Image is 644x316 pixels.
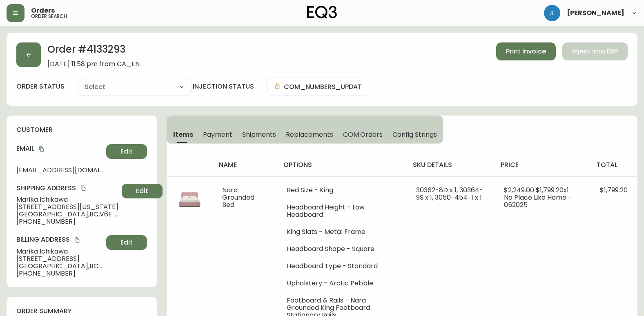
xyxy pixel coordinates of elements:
span: Marika Ichikawa [16,248,103,255]
button: Edit [106,144,147,159]
button: copy [38,145,46,153]
h5: order search [31,14,67,19]
li: Headboard Shape - Square [287,245,396,253]
li: King Slats - Metal Frame [287,228,396,236]
span: Replacements [286,130,333,139]
span: Items [173,130,193,139]
li: Headboard Height - Low Headboard [287,204,396,218]
span: Edit [136,187,148,196]
li: Upholstery - Arctic Pebble [287,280,396,287]
span: Edit [120,147,133,156]
span: Shipments [242,130,276,139]
span: Nara Grounded Bed [222,185,254,209]
h4: Email [16,144,103,153]
button: Edit [106,235,147,250]
li: Bed Size - King [287,187,396,194]
span: COM Orders [343,130,383,139]
li: Headboard Type - Standard [287,263,396,270]
span: $2,249.00 [504,185,534,195]
span: No Place Like Home - 052025 [504,193,572,209]
span: [STREET_ADDRESS] [16,255,103,263]
span: [DATE] 11:58 pm from CA_EN [47,60,140,68]
img: 1c9c23e2a847dab86f8017579b61559c [544,5,560,21]
span: [PHONE_NUMBER] [16,270,103,277]
span: [PHONE_NUMBER] [16,218,118,225]
h4: injection status [193,82,254,91]
span: $1,799.20 [600,185,628,195]
h2: Order # 4133293 [47,42,140,60]
span: [EMAIL_ADDRESS][DOMAIN_NAME] [16,167,103,174]
span: [STREET_ADDRESS][US_STATE] [16,203,118,211]
img: b0bfbc0a-3505-4533-a839-88b682f86fd8Optional[nara-grounded-pink-queen-bed].jpg [176,187,203,213]
h4: options [283,160,399,169]
span: Print Invoice [506,47,546,56]
h4: Billing Address [16,235,103,244]
button: copy [79,184,87,192]
span: Orders [31,7,55,14]
button: copy [73,236,81,244]
button: Edit [122,184,163,198]
span: [PERSON_NAME] [567,10,624,16]
h4: name [219,160,270,169]
h4: Shipping Address [16,184,118,193]
span: Payment [203,130,232,139]
span: $1,799.20 x 1 [536,185,569,195]
span: [GEOGRAPHIC_DATA] , BC , V6E 0B3 , CA [16,211,118,218]
h4: customer [16,125,147,134]
span: [GEOGRAPHIC_DATA] , BC , V6G 0A3 , CA [16,263,103,270]
h4: price [501,160,584,169]
span: Edit [120,238,133,247]
span: Config Strings [392,130,437,139]
button: Print Invoice [496,42,556,60]
img: logo [307,6,337,19]
label: order status [16,82,65,91]
h4: total [597,160,631,169]
h4: order summary [16,307,147,316]
span: 30362-8D x 1, 30364-9S x 1, 3050-454-1 x 1 [416,185,483,202]
span: Marika Ichikawa [16,196,118,203]
h4: sku details [413,160,488,169]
